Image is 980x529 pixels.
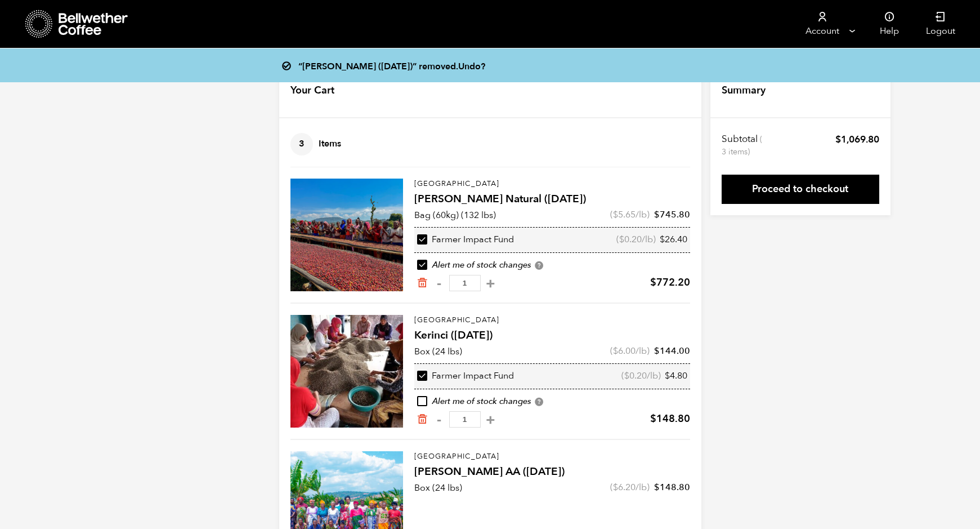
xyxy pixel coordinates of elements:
[722,133,764,158] th: Subtotal
[654,208,660,221] span: $
[619,233,642,246] bdi: 0.20
[417,370,514,383] div: Farmer Impact Fund
[654,345,690,357] bdi: 144.00
[449,275,481,291] input: Qty
[613,345,636,357] bdi: 6.00
[290,83,334,98] h4: Your Cart
[654,481,660,494] span: $
[654,345,660,357] span: $
[414,208,496,222] p: Bag (60kg) (132 lbs)
[650,275,656,290] span: $
[414,451,690,463] p: [GEOGRAPHIC_DATA]
[619,233,624,246] span: $
[835,133,841,146] span: $
[722,175,879,204] a: Proceed to checkout
[613,208,618,221] span: $
[414,345,462,358] p: Box (24 lbs)
[458,60,485,73] a: Undo?
[654,208,690,221] bdi: 745.80
[432,278,446,289] button: -
[650,412,690,426] bdi: 148.80
[417,414,428,425] a: Remove from cart
[654,481,690,494] bdi: 148.80
[665,370,670,382] span: $
[650,275,690,290] bdi: 772.20
[484,414,498,425] button: +
[660,233,665,246] span: $
[414,315,690,326] p: [GEOGRAPHIC_DATA]
[624,370,647,382] bdi: 0.20
[624,370,629,382] span: $
[610,345,650,357] span: ( /lb)
[414,395,690,408] div: Alert me of stock changes
[835,133,879,146] bdi: 1,069.80
[290,133,341,155] h4: Items
[414,464,690,480] h4: [PERSON_NAME] AA ([DATE])
[287,57,709,73] div: “[PERSON_NAME] ([DATE])” removed.
[613,345,618,357] span: $
[417,277,428,289] a: Remove from cart
[414,328,690,344] h4: Kerinci ([DATE])
[660,233,687,246] bdi: 26.40
[417,234,514,246] div: Farmer Impact Fund
[613,208,636,221] bdi: 5.65
[610,208,650,221] span: ( /lb)
[610,481,650,494] span: ( /lb)
[613,481,618,494] span: $
[613,481,636,494] bdi: 6.20
[449,411,481,428] input: Qty
[621,370,661,383] span: ( /lb)
[665,370,687,382] bdi: 4.80
[290,133,313,155] span: 3
[722,83,766,98] h4: Summary
[414,259,690,272] div: Alert me of stock changes
[650,412,656,426] span: $
[432,414,446,425] button: -
[484,278,498,289] button: +
[414,192,690,207] h4: [PERSON_NAME] Natural ([DATE])
[616,234,656,246] span: ( /lb)
[414,481,462,495] p: Box (24 lbs)
[414,179,690,190] p: [GEOGRAPHIC_DATA]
